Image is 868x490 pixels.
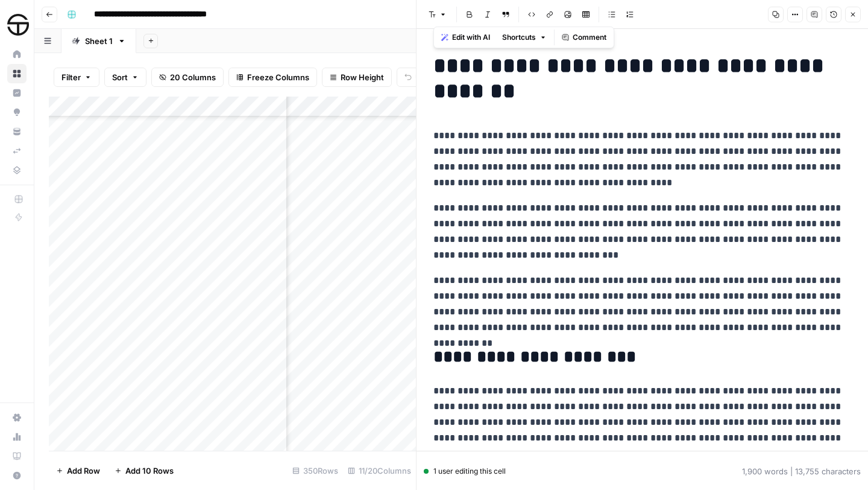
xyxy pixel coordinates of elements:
[7,64,27,83] a: Browse
[7,141,27,161] a: Syncs
[7,122,27,141] a: Your Data
[7,408,27,427] a: Settings
[452,32,490,43] span: Edit with AI
[151,68,224,87] button: 20 Columns
[228,68,317,87] button: Freeze Columns
[502,32,536,43] span: Shortcuts
[7,10,27,40] button: Workspace: SimpleTire
[497,30,552,45] button: Shortcuts
[7,447,27,466] a: Learning Hub
[341,71,384,83] span: Row Height
[54,68,99,87] button: Filter
[7,14,29,36] img: SimpleTire Logo
[7,161,27,180] a: Data Library
[436,30,495,45] button: Edit with AI
[85,35,113,47] div: Sheet 1
[397,68,444,87] button: Undo
[125,465,174,477] span: Add 10 Rows
[424,466,506,477] div: 1 user editing this cell
[7,83,27,103] a: Insights
[7,103,27,122] a: Opportunities
[49,461,107,480] button: Add Row
[104,68,146,87] button: Sort
[7,466,27,485] button: Help + Support
[7,427,27,447] a: Usage
[112,71,128,83] span: Sort
[322,68,392,87] button: Row Height
[7,45,27,64] a: Home
[67,465,100,477] span: Add Row
[573,32,606,43] span: Comment
[343,461,416,480] div: 11/20 Columns
[170,71,216,83] span: 20 Columns
[288,461,343,480] div: 350 Rows
[247,71,309,83] span: Freeze Columns
[557,30,611,45] button: Comment
[61,71,81,83] span: Filter
[742,465,861,477] div: 1,900 words | 13,755 characters
[61,29,136,53] a: Sheet 1
[107,461,181,480] button: Add 10 Rows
